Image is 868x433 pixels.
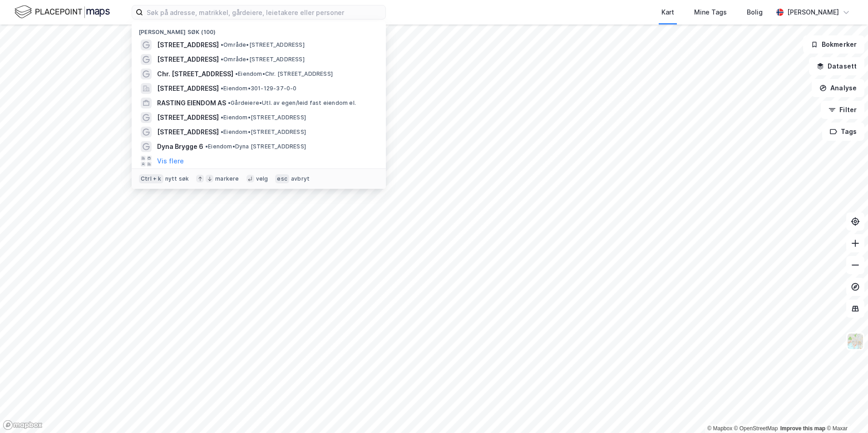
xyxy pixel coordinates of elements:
span: [STREET_ADDRESS] [157,83,219,94]
span: Eiendom • [STREET_ADDRESS] [221,128,306,136]
div: [PERSON_NAME] søk (100) [132,21,386,38]
span: Eiendom • Dyna [STREET_ADDRESS] [205,143,306,150]
div: avbryt [291,175,310,182]
span: RASTING EIENDOM AS [157,98,226,108]
span: • [221,85,223,92]
span: • [228,99,231,106]
span: • [221,56,223,63]
div: Kart [661,7,674,18]
span: Dyna Brygge 6 [157,141,203,152]
div: Mine Tags [694,7,727,18]
span: • [221,128,223,135]
span: Eiendom • Chr. [STREET_ADDRESS] [235,70,333,78]
div: Bolig [747,7,763,18]
span: Område • [STREET_ADDRESS] [221,41,305,49]
a: Mapbox [707,425,732,432]
button: Datasett [809,57,864,75]
span: Gårdeiere • Utl. av egen/leid fast eiendom el. [228,99,356,107]
a: Mapbox homepage [3,420,43,430]
div: nytt søk [165,175,189,182]
span: [STREET_ADDRESS] [157,127,219,138]
iframe: Chat Widget [823,389,868,433]
span: [STREET_ADDRESS] [157,39,219,50]
span: [STREET_ADDRESS] [157,112,219,123]
span: Eiendom • 301-129-37-0-0 [221,85,297,92]
span: • [221,114,223,121]
div: markere [215,175,239,182]
button: Filter [821,101,864,119]
span: [STREET_ADDRESS] [157,54,219,65]
span: Chr. [STREET_ADDRESS] [157,69,233,79]
div: velg [256,175,268,182]
span: • [221,41,223,48]
div: Kontrollprogram for chat [823,389,868,433]
button: Analyse [812,79,864,97]
img: Z [847,333,864,350]
input: Søk på adresse, matrikkel, gårdeiere, leietakere eller personer [143,5,385,19]
a: OpenStreetMap [734,425,778,432]
div: Ctrl + k [139,174,163,183]
button: Tags [822,123,864,141]
button: Bokmerker [803,35,864,54]
a: Improve this map [780,425,825,432]
img: logo.f888ab2527a4732fd821a326f86c7f29.svg [15,4,110,20]
span: • [205,143,208,150]
div: [PERSON_NAME] [787,7,839,18]
span: Område • [STREET_ADDRESS] [221,56,305,63]
div: esc [275,174,289,183]
span: • [235,70,238,77]
button: Vis flere [157,156,184,167]
span: Eiendom • [STREET_ADDRESS] [221,114,306,121]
